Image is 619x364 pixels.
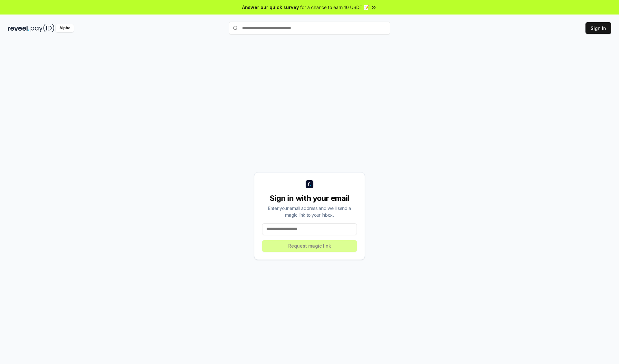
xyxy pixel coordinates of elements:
img: logo_small [306,180,313,188]
button: Sign In [585,22,611,34]
img: pay_id [31,24,54,32]
img: reveel_dark [8,24,29,32]
span: Answer our quick survey [242,4,299,11]
div: Alpha [56,24,74,32]
div: Enter your email address and we’ll send a magic link to your inbox. [262,205,357,218]
span: for a chance to earn 10 USDT 📝 [300,4,369,11]
div: Sign in with your email [262,193,357,203]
